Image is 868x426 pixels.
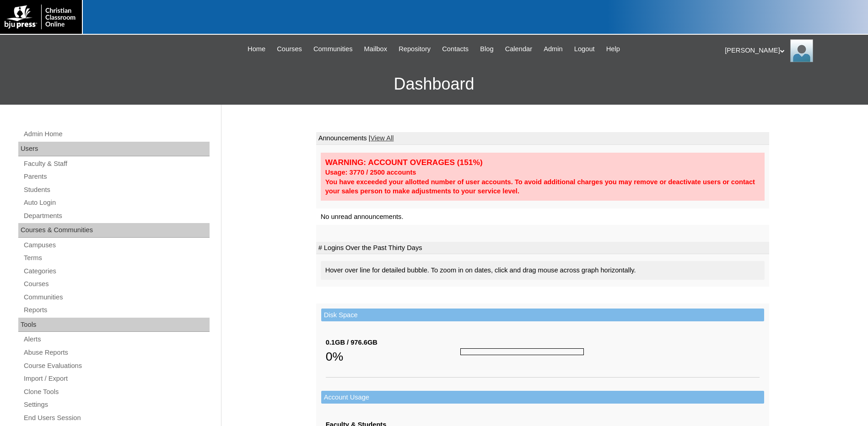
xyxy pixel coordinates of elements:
[23,334,210,345] a: Alerts
[23,210,210,222] a: Departments
[480,44,493,54] span: Blog
[325,169,416,176] strong: Usage: 3770 / 2500 accounts
[326,347,460,366] div: 0%
[23,158,210,170] a: Faculty & Staff
[23,184,210,196] a: Students
[316,242,769,255] td: # Logins Over the Past Thirty Days
[23,347,210,358] a: Abuse Reports
[243,44,270,54] a: Home
[316,208,769,225] td: No unread announcements.
[18,142,210,156] div: Users
[23,197,210,208] a: Auto Login
[248,44,265,54] span: Home
[321,261,765,280] div: Hover over line for detailed bubble. To zoom in on dates, click and drag mouse across graph horiz...
[23,171,210,182] a: Parents
[570,44,599,54] a: Logout
[23,128,210,140] a: Admin Home
[313,44,353,54] span: Communities
[437,44,473,54] a: Contacts
[5,5,77,29] img: logo-white.png
[442,44,469,54] span: Contacts
[326,338,460,347] div: 0.1GB / 976.6GB
[790,39,813,62] img: Jonelle Rodriguez
[321,391,764,404] td: Account Usage
[272,44,307,54] a: Courses
[360,44,392,54] a: Mailbox
[309,44,357,54] a: Communities
[370,134,394,142] a: View All
[18,318,210,332] div: Tools
[539,44,567,54] a: Admin
[606,44,620,54] span: Help
[316,132,769,145] td: Announcements |
[23,292,210,303] a: Communities
[277,44,302,54] span: Courses
[321,309,764,322] td: Disk Space
[505,44,532,54] span: Calendar
[23,252,210,264] a: Terms
[23,386,210,398] a: Clone Tools
[23,304,210,316] a: Reports
[574,44,595,54] span: Logout
[602,44,625,54] a: Help
[5,64,863,105] h3: Dashboard
[325,177,760,196] div: You have exceeded your allotted number of user accounts. To avoid additional charges you may remo...
[23,412,210,424] a: End Users Session
[325,157,760,168] div: WARNING: ACCOUNT OVERAGES (151%)
[23,278,210,290] a: Courses
[23,373,210,384] a: Import / Export
[23,399,210,410] a: Settings
[501,44,537,54] a: Calendar
[475,44,498,54] a: Blog
[18,223,210,238] div: Courses & Communities
[23,360,210,372] a: Course Evaluations
[544,44,563,54] span: Admin
[23,240,210,251] a: Campuses
[725,39,859,62] div: [PERSON_NAME]
[394,44,435,54] a: Repository
[399,44,431,54] span: Repository
[364,44,388,54] span: Mailbox
[23,266,210,277] a: Categories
